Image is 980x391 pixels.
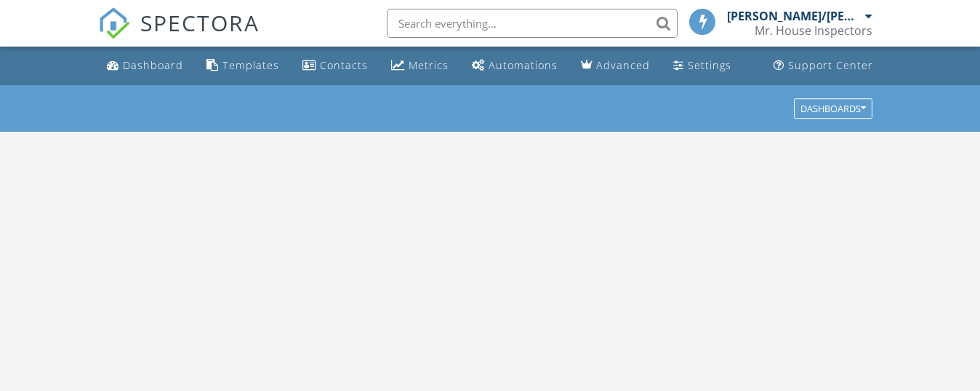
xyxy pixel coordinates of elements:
[385,52,454,79] a: Metrics
[201,52,285,79] a: Templates
[575,52,656,79] a: Advanced
[596,58,650,72] div: Advanced
[98,7,130,39] img: The Best Home Inspection Software - Spectora
[101,52,189,79] a: Dashboard
[755,23,872,38] div: Mr. House Inspectors
[466,52,563,79] a: Automations (Basic)
[297,52,374,79] a: Contacts
[387,9,678,38] input: Search everything...
[800,103,866,114] div: Dashboards
[320,58,368,72] div: Contacts
[140,7,260,38] span: SPECTORA
[123,58,183,72] div: Dashboard
[489,58,558,72] div: Automations
[409,58,449,72] div: Metrics
[768,52,879,79] a: Support Center
[688,58,731,72] div: Settings
[788,58,873,72] div: Support Center
[222,58,279,72] div: Templates
[794,98,872,119] button: Dashboards
[727,9,861,23] div: [PERSON_NAME]/[PERSON_NAME]
[667,52,737,79] a: Settings
[98,20,260,50] a: SPECTORA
